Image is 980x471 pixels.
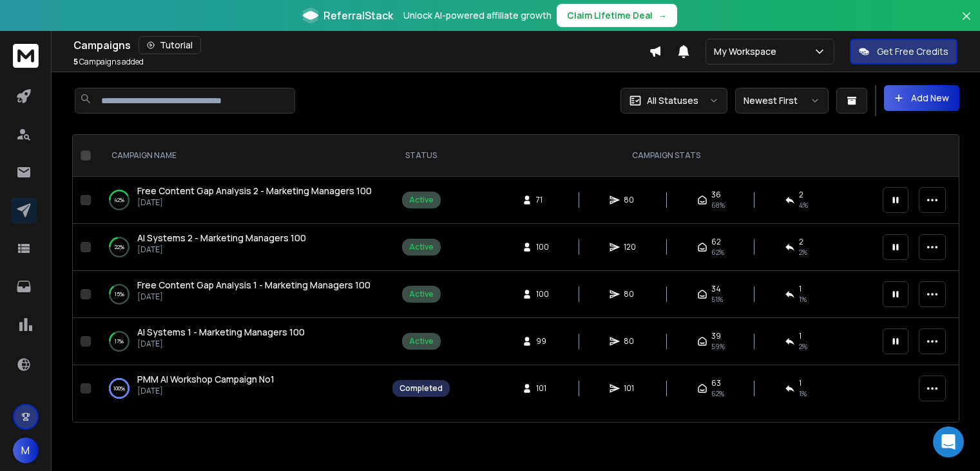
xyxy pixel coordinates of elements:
span: 100 [536,242,549,252]
a: AI Systems 2 - Marketing Managers 100 [137,232,306,245]
div: Active [409,289,434,299]
button: Add New [884,85,959,111]
div: Active [409,195,434,205]
span: 2 % [799,247,807,257]
span: 80 [624,289,637,299]
th: CAMPAIGN NAME [96,135,385,177]
span: ReferralStack [323,8,393,23]
span: AI Systems 2 - Marketing Managers 100 [137,232,306,244]
p: [DATE] [137,245,306,255]
span: → [658,9,667,22]
span: 1 [799,378,802,388]
span: 68 % [711,200,725,210]
p: Unlock AI-powered affiliate growth [403,9,552,22]
span: Free Content Gap Analysis 2 - Marketing Managers 100 [137,185,372,197]
button: Tutorial [139,36,201,54]
span: 1 [799,331,802,341]
span: 1 % [799,388,807,399]
p: 22 % [115,241,124,254]
a: Free Content Gap Analysis 1 - Marketing Managers 100 [137,279,370,292]
span: 34 [711,284,721,294]
span: 1 [799,284,802,294]
span: PMM AI Workshop Campaign No1 [137,373,274,385]
p: Campaigns added [73,57,144,67]
span: 100 [536,289,549,299]
span: 62 % [711,388,724,399]
td: 22%AI Systems 2 - Marketing Managers 100[DATE] [96,224,385,271]
a: Free Content Gap Analysis 2 - Marketing Managers 100 [137,185,372,197]
span: 62 [711,237,721,247]
div: Open Intercom Messenger [933,426,964,457]
button: M [13,437,39,463]
button: Get Free Credits [850,39,957,65]
td: 42%Free Content Gap Analysis 2 - Marketing Managers 100[DATE] [96,177,385,224]
span: 2 % [799,341,807,352]
button: Newest First [735,88,829,114]
p: [DATE] [137,197,372,208]
span: 1 % [799,294,807,305]
span: 80 [624,336,637,346]
span: 99 [536,336,549,346]
span: 39 [711,331,721,341]
p: Get Free Credits [877,45,948,58]
span: 71 [536,195,549,205]
span: 63 [711,378,721,388]
span: 101 [624,383,637,394]
span: 62 % [711,247,724,257]
th: CAMPAIGN STATS [457,135,875,177]
span: 51 % [711,294,723,305]
p: [DATE] [137,292,370,302]
p: 100 % [113,382,125,395]
span: 80 [624,195,637,205]
span: 120 [624,242,637,252]
div: Active [409,242,434,252]
div: Campaigns [73,36,649,54]
span: 4 % [799,200,808,210]
p: 42 % [114,194,124,206]
span: Free Content Gap Analysis 1 - Marketing Managers 100 [137,279,370,291]
a: AI Systems 1 - Marketing Managers 100 [137,326,305,339]
div: Completed [399,383,443,394]
span: 2 [799,237,803,247]
button: Close banner [958,8,975,39]
p: 15 % [115,288,124,301]
span: 101 [536,383,549,394]
div: Active [409,336,434,346]
a: PMM AI Workshop Campaign No1 [137,373,274,386]
td: 15%Free Content Gap Analysis 1 - Marketing Managers 100[DATE] [96,271,385,318]
p: My Workspace [714,45,782,58]
p: 17 % [115,335,124,348]
span: 59 % [711,341,725,352]
p: [DATE] [137,339,305,349]
span: 36 [711,190,721,200]
td: 100%PMM AI Workshop Campaign No1[DATE] [96,365,385,412]
p: All Statuses [647,94,698,107]
th: STATUS [385,135,457,177]
p: [DATE] [137,386,274,396]
td: 17%AI Systems 1 - Marketing Managers 100[DATE] [96,318,385,365]
span: AI Systems 1 - Marketing Managers 100 [137,326,305,338]
span: 2 [799,190,803,200]
button: Claim Lifetime Deal→ [557,4,677,27]
span: 5 [73,56,78,67]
